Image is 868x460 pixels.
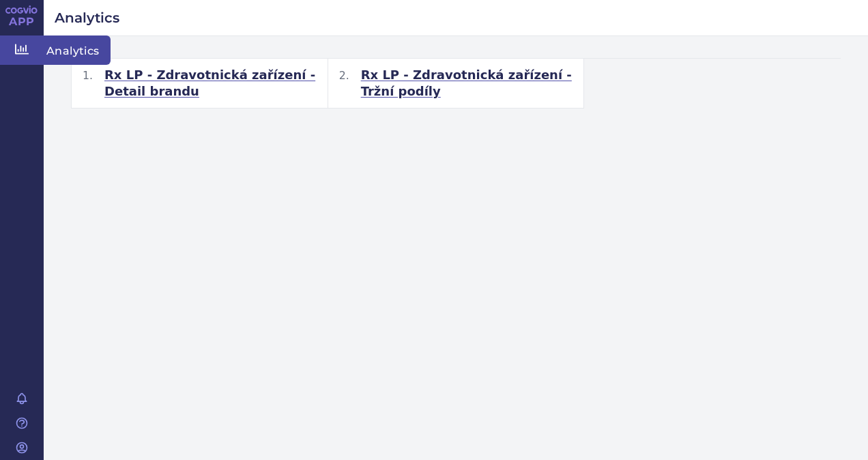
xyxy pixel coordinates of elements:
span: Rx LP - Zdravotnická zařízení - Tržní podíly [361,67,573,100]
h2: Analytics [55,8,857,27]
button: Rx LP - Zdravotnická zařízení - Detail brandu [72,59,328,109]
span: Rx LP - Zdravotnická zařízení - Detail brandu [104,67,317,100]
span: Analytics [44,35,111,64]
button: Rx LP - Zdravotnická zařízení - Tržní podíly [328,59,585,109]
